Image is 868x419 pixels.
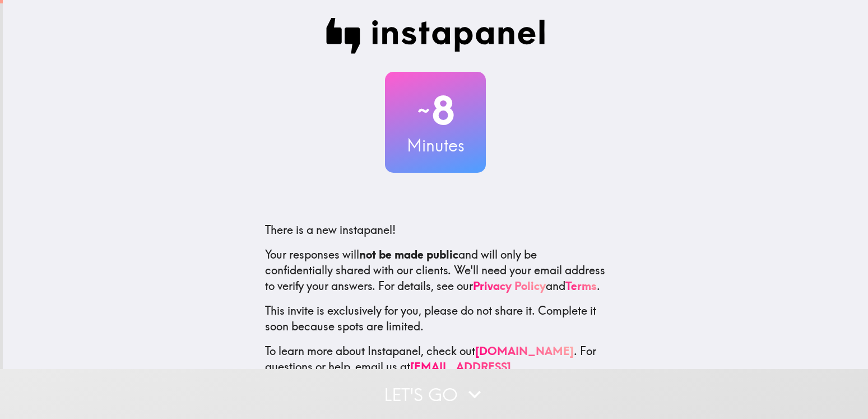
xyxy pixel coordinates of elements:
b: not be made public [359,247,458,261]
a: Terms [565,279,597,293]
a: [DOMAIN_NAME] [475,344,574,358]
p: Your responses will and will only be confidentially shared with our clients. We'll need your emai... [265,247,606,294]
a: Privacy Policy [473,279,546,293]
p: This invite is exclusively for you, please do not share it. Complete it soon because spots are li... [265,303,606,334]
h2: 8 [385,88,486,133]
span: ~ [416,94,431,127]
span: There is a new instapanel! [265,223,396,237]
p: To learn more about Instapanel, check out . For questions or help, email us at . [265,343,606,390]
h3: Minutes [385,133,486,157]
img: Instapanel [326,18,545,54]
